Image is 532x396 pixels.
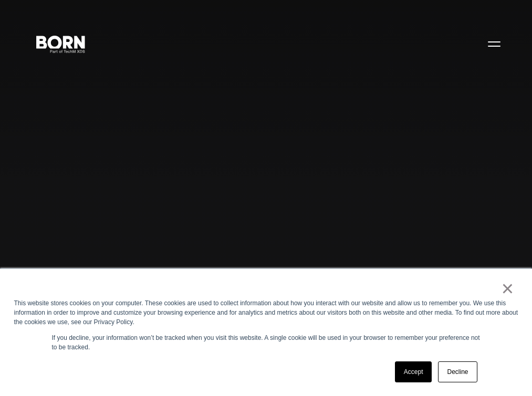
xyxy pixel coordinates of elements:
[52,333,481,352] p: If you decline, your information won’t be tracked when you visit this website. A single cookie wi...
[438,361,477,382] a: Decline
[482,33,507,55] button: Open
[395,361,432,382] a: Accept
[502,284,514,293] a: ×
[14,298,518,327] div: This website stores cookies on your computer. These cookies are used to collect information about...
